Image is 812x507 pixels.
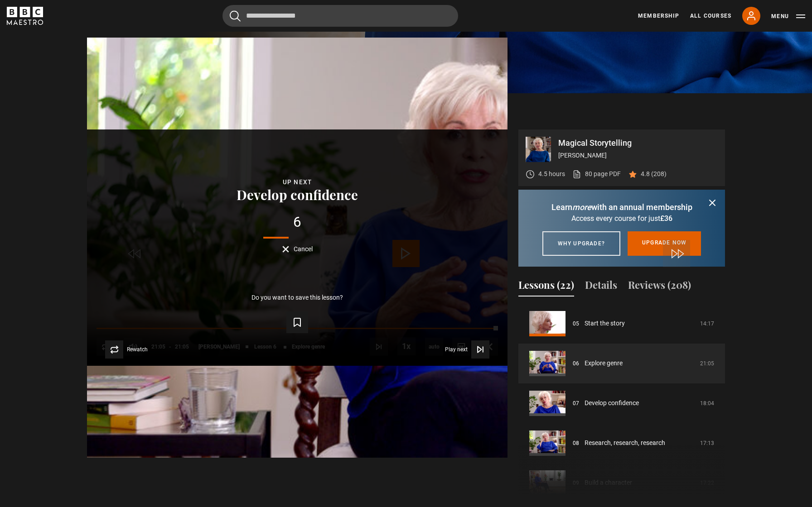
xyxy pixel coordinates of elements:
button: Cancel [282,246,313,253]
div: Up next [101,177,493,187]
button: Reviews (208) [628,277,691,297]
div: 6 [101,215,493,230]
a: Develop confidence [585,398,639,408]
span: Rewatch [127,347,148,352]
p: Do you want to save this lesson? [251,294,343,301]
p: 4.8 (208) [641,169,667,179]
svg: BBC Maestro [7,7,43,25]
button: Submit the search query [230,10,241,22]
a: Start the story [585,319,625,328]
p: Learn with an annual membership [529,201,714,213]
a: All Courses [690,12,731,20]
input: Search [222,5,458,27]
button: Toggle navigation [771,12,805,21]
p: Magical Storytelling [558,139,718,147]
span: Play next [445,347,468,352]
p: Access every course for just [529,213,714,224]
span: £36 [660,214,672,223]
button: Rewatch [105,340,148,359]
a: Membership [638,12,679,20]
button: Develop confidence [234,187,361,201]
a: Upgrade now [628,231,701,256]
button: Lessons (22) [518,277,574,297]
video-js: Video Player [87,129,507,366]
a: Explore genre [585,359,623,368]
button: Play next [445,340,489,359]
a: 80 page PDF [572,169,621,179]
p: [PERSON_NAME] [558,151,718,160]
i: more [572,202,591,212]
span: Cancel [294,246,313,252]
button: Details [585,277,617,297]
a: Why upgrade? [542,231,620,256]
p: 4.5 hours [538,169,565,179]
a: Research, research, research [585,438,665,448]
